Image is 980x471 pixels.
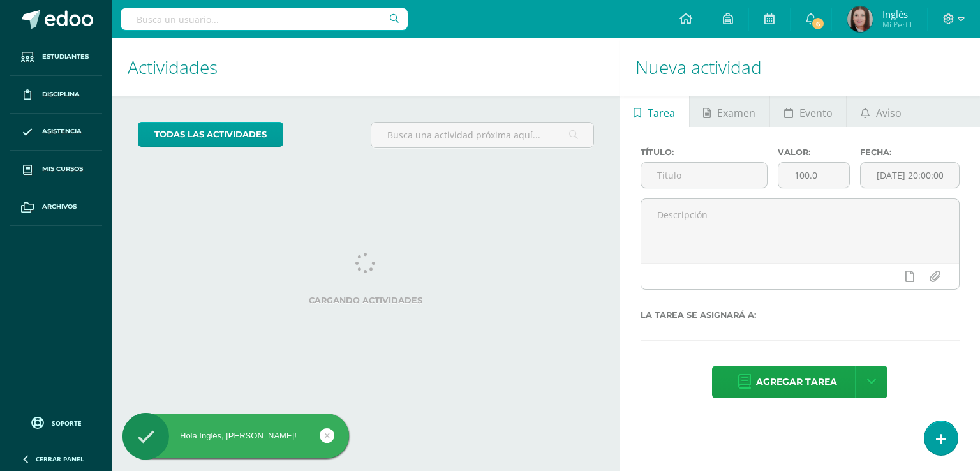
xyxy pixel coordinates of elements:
[861,163,959,188] input: Fecha de entrega
[635,38,965,96] h1: Nueva actividad
[42,164,83,174] span: Mis cursos
[10,38,102,76] a: Estudiantes
[811,17,825,31] span: 6
[52,419,82,428] span: Soporte
[876,98,902,128] span: Aviso
[882,19,912,30] span: Mi Perfil
[15,414,97,431] a: Soporte
[756,366,837,398] span: Agregar tarea
[42,202,77,212] span: Archivos
[770,96,846,127] a: Evento
[10,76,102,114] a: Disciplina
[717,98,755,128] span: Examen
[371,123,593,147] input: Busca una actividad próxima aquí...
[42,126,82,137] span: Asistencia
[10,114,102,151] a: Asistencia
[121,8,408,30] input: Busca un usuario...
[648,98,675,128] span: Tarea
[847,6,873,32] img: e03ec1ec303510e8e6f60bf4728ca3bf.png
[641,163,767,188] input: Título
[860,147,960,157] label: Fecha:
[882,8,912,20] span: Inglés
[128,38,604,96] h1: Actividades
[641,147,768,157] label: Título:
[778,163,849,188] input: Puntos máximos
[36,454,84,463] span: Cerrar panel
[778,147,850,157] label: Valor:
[620,96,689,127] a: Tarea
[10,151,102,188] a: Mis cursos
[138,295,594,305] label: Cargando actividades
[641,310,960,320] label: La tarea se asignará a:
[42,52,89,62] span: Estudiantes
[799,98,833,128] span: Evento
[122,430,349,442] div: Hola Inglés, [PERSON_NAME]!
[42,89,80,100] span: Disciplina
[138,122,283,147] a: todas las Actividades
[847,96,915,127] a: Aviso
[10,188,102,226] a: Archivos
[690,96,769,127] a: Examen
